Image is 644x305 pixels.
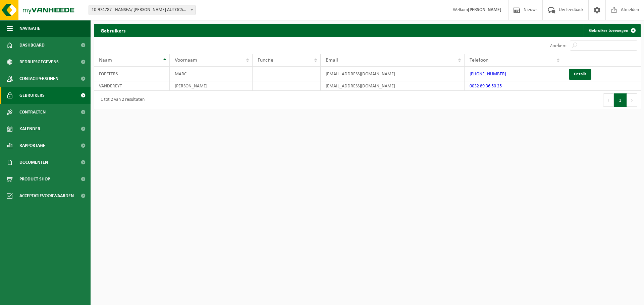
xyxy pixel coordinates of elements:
[258,58,273,63] span: Functie
[19,104,46,121] span: Contracten
[19,187,74,204] span: Acceptatievoorwaarden
[99,58,112,63] span: Naam
[19,37,45,54] span: Dashboard
[470,84,502,89] a: 0032 89 36 50 25
[97,94,145,106] div: 1 tot 2 van 2 resultaten
[468,7,501,12] strong: [PERSON_NAME]
[550,43,567,49] label: Zoeken:
[569,69,591,80] a: Details
[321,81,465,91] td: [EMAIL_ADDRESS][DOMAIN_NAME]
[470,72,506,77] a: [PHONE_NUMBER]
[19,54,59,70] span: Bedrijfsgegevens
[19,171,50,187] span: Product Shop
[19,20,40,37] span: Navigatie
[170,67,253,81] td: MARC
[19,70,58,87] span: Contactpersonen
[19,87,45,104] span: Gebruikers
[170,81,253,91] td: [PERSON_NAME]
[19,154,48,171] span: Documenten
[94,67,170,81] td: FOESTERS
[94,24,132,37] h2: Gebruikers
[94,81,170,91] td: VANDEREYT
[326,58,338,63] span: Email
[89,5,196,15] span: 10-974787 - HANSEA/ JACOBS AUTOCARS - GENK
[19,121,40,137] span: Kalender
[175,58,197,63] span: Voornaam
[584,24,640,37] a: Gebruiker toevoegen
[321,67,465,81] td: [EMAIL_ADDRESS][DOMAIN_NAME]
[614,93,627,107] button: 1
[89,5,195,15] span: 10-974787 - HANSEA/ JACOBS AUTOCARS - GENK
[470,58,488,63] span: Telefoon
[627,93,637,107] button: Next
[603,93,614,107] button: Previous
[19,137,45,154] span: Rapportage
